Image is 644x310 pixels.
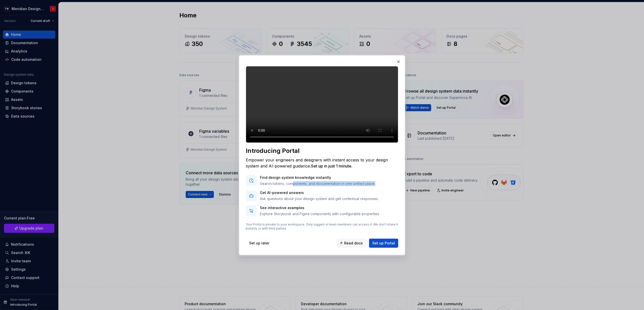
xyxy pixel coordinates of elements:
p: See interactive examples [260,205,380,210]
span: Read docs [344,241,363,246]
p: Ask questions about your design system and get contextual responses. [260,196,379,201]
p: Get AI-powered answers [260,190,379,195]
button: Set up Portal [369,239,398,248]
div: Empower your engineers and designers with instant access to your design system and AI-powered gui... [246,157,398,169]
p: Find design system knowledge instantly [260,175,375,180]
span: Set up later [249,241,269,246]
p: Search tokens, components, and documentation in one unified place. [260,181,375,186]
span: Set up Portal [372,241,395,246]
div: Introducing Portal [246,147,398,155]
p: Explore Storybook and Figma components with configurable properties. [260,211,380,216]
p: Your Portal is private to your workspace. Only logged-in team members can access it. We don't sha... [246,222,398,231]
a: Read docs [337,239,366,248]
span: Set up in just 1 minute. [311,163,352,168]
button: Set up later [246,239,273,248]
